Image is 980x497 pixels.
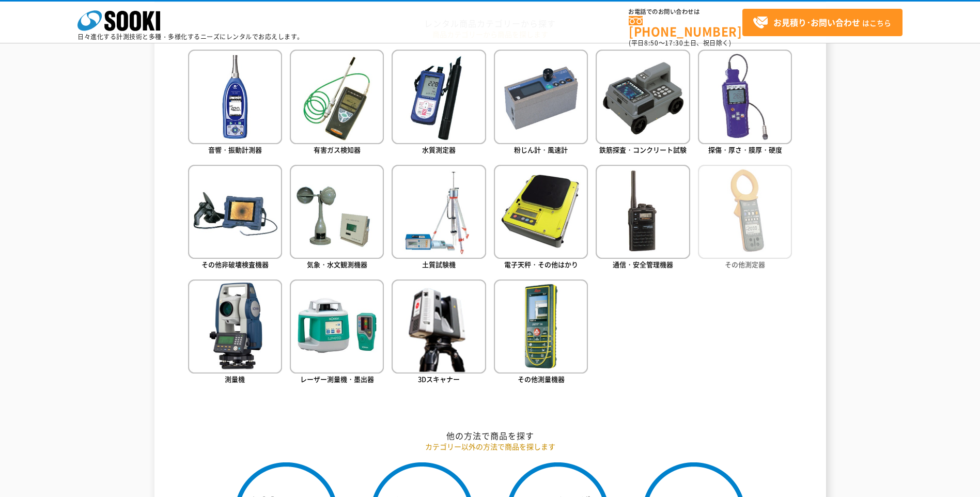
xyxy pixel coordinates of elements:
a: レーザー測量機・墨出器 [290,279,384,386]
span: 気象・水文観測機器 [307,259,367,269]
img: 有害ガス検知器 [290,50,384,144]
span: 測量機 [225,374,245,384]
a: お見積り･お問い合わせはこちら [742,9,903,36]
img: 鉄筋探査・コンクリート試験 [596,50,690,144]
img: 土質試験機 [392,165,486,259]
span: その他測量機器 [518,374,565,384]
span: 鉄筋探査・コンクリート試験 [599,145,687,154]
span: はこちら [753,15,891,30]
img: レーザー測量機・墨出器 [290,279,384,374]
span: 有害ガス検知器 [314,145,361,154]
a: 有害ガス検知器 [290,50,384,157]
span: その他非破壊検査機器 [201,259,269,269]
a: その他非破壊検査機器 [188,165,282,272]
img: 測量機 [188,279,282,374]
img: 通信・安全管理機器 [596,165,690,259]
img: 音響・振動計測器 [188,50,282,144]
span: 土質試験機 [422,259,456,269]
a: 測量機 [188,279,282,386]
a: 電子天秤・その他はかり [494,165,588,272]
a: [PHONE_NUMBER] [629,16,742,37]
img: 探傷・厚さ・膜厚・硬度 [698,50,792,144]
p: カテゴリー以外の方法で商品を探します [188,441,792,452]
a: 水質測定器 [392,50,486,157]
a: その他測量機器 [494,279,588,386]
span: 粉じん計・風速計 [514,145,568,154]
a: その他測定器 [698,165,792,272]
img: その他非破壊検査機器 [188,165,282,259]
img: 電子天秤・その他はかり [494,165,588,259]
span: 17:30 [665,38,683,48]
img: その他測量機器 [494,279,588,374]
span: 8:50 [644,38,659,48]
a: 3Dスキャナー [392,279,486,386]
span: 音響・振動計測器 [208,145,262,154]
a: 音響・振動計測器 [188,50,282,157]
img: 粉じん計・風速計 [494,50,588,144]
span: 電子天秤・その他はかり [504,259,578,269]
p: 日々進化する計測技術と多種・多様化するニーズにレンタルでお応えします。 [77,34,304,40]
a: 粉じん計・風速計 [494,50,588,157]
a: 探傷・厚さ・膜厚・硬度 [698,50,792,157]
img: 3Dスキャナー [392,279,486,374]
span: 3Dスキャナー [418,374,460,384]
a: 土質試験機 [392,165,486,272]
span: (平日 ～ 土日、祝日除く) [629,38,731,48]
img: 水質測定器 [392,50,486,144]
a: 気象・水文観測機器 [290,165,384,272]
strong: お見積り･お問い合わせ [773,16,860,28]
span: その他測定器 [725,259,765,269]
span: 通信・安全管理機器 [613,259,673,269]
img: 気象・水文観測機器 [290,165,384,259]
span: 水質測定器 [422,145,456,154]
a: 鉄筋探査・コンクリート試験 [596,50,690,157]
a: 通信・安全管理機器 [596,165,690,272]
span: レーザー測量機・墨出器 [300,374,374,384]
span: お電話でのお問い合わせは [629,9,742,15]
img: その他測定器 [698,165,792,259]
h2: 他の方法で商品を探す [188,430,792,441]
span: 探傷・厚さ・膜厚・硬度 [708,145,782,154]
